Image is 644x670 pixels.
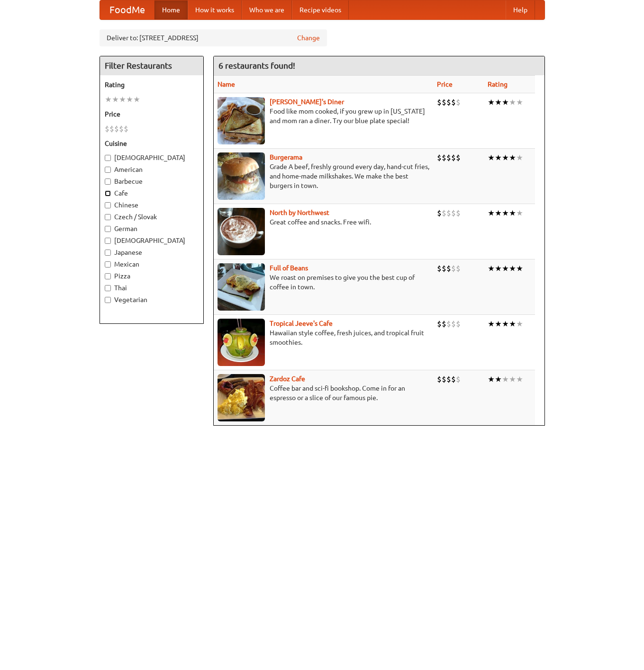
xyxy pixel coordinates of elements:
[218,263,265,311] img: beans.jpg
[105,285,111,291] input: Thai
[105,177,199,186] label: Barbecue
[100,56,203,75] h4: Filter Restaurants
[105,188,199,198] label: Cafe
[456,374,461,384] li: $
[242,0,292,19] a: Who we are
[270,98,344,106] a: [PERSON_NAME]'s Diner
[105,236,199,245] label: [DEMOGRAPHIC_DATA]
[105,273,111,279] input: Pizza
[218,328,429,347] p: Hawaiian style coffee, fresh juices, and tropical fruit smoothies.
[105,248,199,257] label: Japanese
[100,0,154,19] a: FoodMe
[502,152,509,163] li: ★
[218,80,235,88] a: Name
[105,261,111,268] input: Mexican
[188,0,242,19] a: How it works
[105,259,199,269] label: Mexican
[509,319,516,329] li: ★
[105,94,112,105] li: ★
[488,263,495,274] li: ★
[488,97,495,107] li: ★
[502,208,509,218] li: ★
[516,97,523,107] li: ★
[126,94,133,105] li: ★
[114,124,119,134] li: $
[270,264,308,272] a: Full of Beans
[105,167,111,173] input: American
[105,200,199,210] label: Chinese
[456,97,461,107] li: $
[218,384,429,402] p: Coffee bar and sci-fi bookshop. Come in for an espresso or a slice of our famous pie.
[451,263,456,274] li: $
[105,190,111,197] input: Cafe
[509,97,516,107] li: ★
[297,33,320,43] a: Change
[456,263,461,274] li: $
[437,208,442,218] li: $
[446,208,451,218] li: $
[502,97,509,107] li: ★
[451,152,456,163] li: $
[437,263,442,274] li: $
[516,374,523,384] li: ★
[105,153,199,162] label: [DEMOGRAPHIC_DATA]
[451,97,456,107] li: $
[456,319,461,329] li: $
[442,97,446,107] li: $
[488,152,495,163] li: ★
[105,214,111,220] input: Czech / Slovak
[516,152,523,163] li: ★
[218,319,265,366] img: jeeves.jpg
[442,208,446,218] li: $
[437,80,453,88] a: Price
[218,61,295,70] ng-pluralize: 6 restaurants found!
[105,295,199,304] label: Vegetarian
[105,238,111,244] input: [DEMOGRAPHIC_DATA]
[105,139,199,148] h5: Cuisine
[105,165,199,174] label: American
[105,224,199,233] label: German
[270,153,302,161] a: Burgerama
[451,208,456,218] li: $
[218,217,429,227] p: Great coffee and snacks. Free wifi.
[437,97,442,107] li: $
[105,155,111,161] input: [DEMOGRAPHIC_DATA]
[442,374,446,384] li: $
[218,162,429,190] p: Grade A beef, freshly ground every day, hand-cut fries, and home-made milkshakes. We make the bes...
[495,97,502,107] li: ★
[495,263,502,274] li: ★
[105,80,199,89] h5: Rating
[112,94,119,105] li: ★
[437,374,442,384] li: $
[218,107,429,125] p: Food like mom cooked, if you grew up in [US_STATE] and mom ran a diner. Try our blue plate special!
[488,80,508,88] a: Rating
[292,0,349,19] a: Recipe videos
[105,124,109,134] li: $
[446,152,451,163] li: $
[442,319,446,329] li: $
[516,263,523,274] li: ★
[446,97,451,107] li: $
[488,208,495,218] li: ★
[270,209,329,216] b: North by Northwest
[218,97,265,144] img: sallys.jpg
[456,208,461,218] li: $
[105,212,199,222] label: Czech / Slovak
[495,208,502,218] li: ★
[442,152,446,163] li: $
[451,374,456,384] li: $
[105,250,111,256] input: Japanese
[270,375,305,383] a: Zardoz Cafe
[218,273,429,292] p: We roast on premises to give you the best cup of coffee in town.
[488,319,495,329] li: ★
[509,374,516,384] li: ★
[451,319,456,329] li: $
[437,152,442,163] li: $
[446,319,451,329] li: $
[506,0,535,19] a: Help
[105,109,199,119] h5: Price
[270,320,333,327] a: Tropical Jeeve's Cafe
[502,374,509,384] li: ★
